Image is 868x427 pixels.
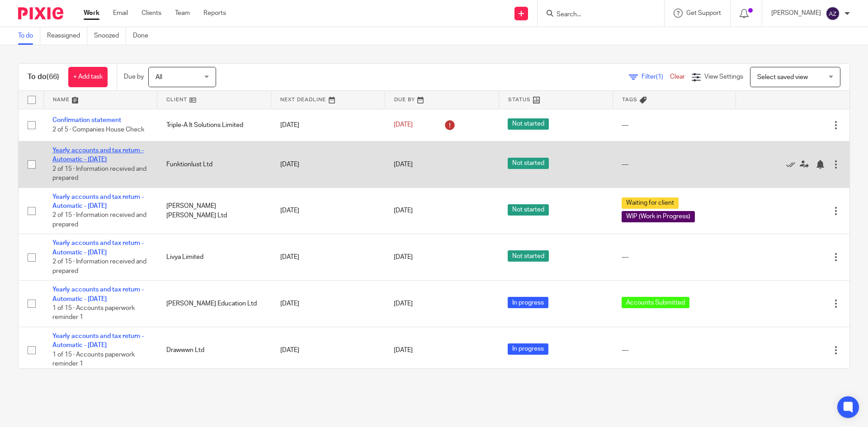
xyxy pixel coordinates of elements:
div: --- [622,160,726,169]
span: 1 of 15 · Accounts paperwork reminder 1 [52,352,135,367]
span: [DATE] [394,347,413,353]
a: Mark as done [786,160,800,169]
span: [DATE] [394,208,413,214]
span: Not started [508,250,549,262]
td: [DATE] [271,234,385,281]
td: Triple-A It Solutions Limited [157,109,271,141]
img: Pixie [18,7,63,19]
a: Work [84,9,99,18]
span: Select saved view [757,74,808,80]
span: View Settings [704,74,743,80]
td: [DATE] [271,141,385,188]
a: Yearly accounts and tax return - Automatic - [DATE] [52,333,144,348]
span: In progress [508,343,548,355]
span: [DATE] [394,254,413,260]
span: Get Support [686,10,721,16]
span: WIP (Work in Progress) [622,211,695,222]
span: Waiting for client [622,197,679,209]
td: [DATE] [271,281,385,327]
span: All [156,74,162,80]
a: Team [175,9,190,18]
span: Tags [622,97,637,102]
span: [DATE] [394,122,413,128]
a: + Add task [68,67,108,87]
span: Not started [508,204,549,216]
p: Due by [124,72,144,81]
span: Accounts Submitted [622,297,689,308]
a: Yearly accounts and tax return - Automatic - [DATE] [52,147,144,163]
span: [DATE] [394,161,413,168]
td: [PERSON_NAME] Education Ltd [157,281,271,327]
td: [DATE] [271,109,385,141]
h1: To do [28,72,59,82]
td: Drawwwn Ltd [157,327,271,374]
a: Done [133,27,155,45]
a: Snoozed [94,27,126,45]
p: [PERSON_NAME] [771,9,821,18]
span: 2 of 15 · Information received and prepared [52,166,146,182]
a: Yearly accounts and tax return - Automatic - [DATE] [52,194,144,209]
span: In progress [508,297,548,308]
span: Not started [508,158,549,169]
a: Confirmation statement [52,117,121,123]
div: --- [622,121,726,130]
td: [PERSON_NAME] [PERSON_NAME] Ltd [157,188,271,234]
a: Email [113,9,128,18]
a: Reports [203,9,226,18]
span: Filter [642,74,670,80]
a: Yearly accounts and tax return - Automatic - [DATE] [52,240,144,255]
span: (1) [656,74,663,80]
span: 2 of 5 · Companies House Check [52,127,144,133]
td: [DATE] [271,188,385,234]
a: Clients [142,9,161,18]
span: [DATE] [394,300,413,307]
td: Livya Limited [157,234,271,281]
div: --- [622,346,726,355]
span: 1 of 15 · Accounts paperwork reminder 1 [52,305,135,321]
span: 2 of 15 · Information received and prepared [52,258,146,274]
a: Yearly accounts and tax return - Automatic - [DATE] [52,286,144,302]
div: --- [622,253,726,262]
a: To do [18,27,40,45]
span: 2 of 15 · Information received and prepared [52,212,146,228]
a: Reassigned [47,27,87,45]
img: svg%3E [826,6,840,21]
span: (66) [47,73,59,80]
input: Search [556,11,637,19]
a: Clear [670,74,685,80]
td: [DATE] [271,327,385,374]
span: Not started [508,118,549,130]
td: Funktionlust Ltd [157,141,271,188]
